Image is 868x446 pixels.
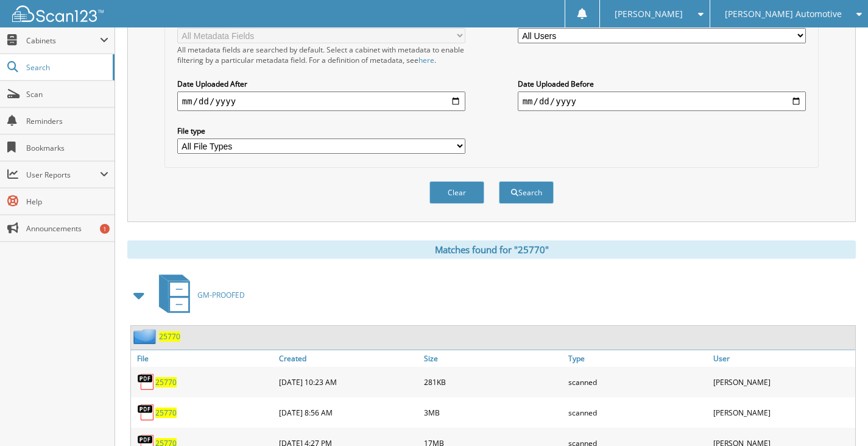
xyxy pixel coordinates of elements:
label: Date Uploaded Before [518,79,806,89]
div: Matches found for "25770" [127,240,856,259]
a: User [710,350,855,367]
a: 25770 [155,408,177,418]
div: 1 [100,224,110,234]
span: GM-PROOFED [197,290,245,300]
button: Clear [429,181,484,204]
div: scanned [565,400,710,425]
div: [DATE] 10:23 AM [276,370,421,394]
img: PDF.png [137,373,155,391]
div: scanned [565,370,710,394]
img: folder2.png [133,329,159,344]
span: Search [26,62,107,73]
label: File type [177,126,466,136]
div: All metadata fields are searched by default. Select a cabinet with metadata to enable filtering b... [177,45,466,65]
a: Type [565,350,710,367]
a: 25770 [159,331,180,342]
span: Cabinets [26,35,100,46]
div: [PERSON_NAME] [710,370,855,394]
span: Bookmarks [26,143,108,153]
span: Announcements [26,223,108,234]
div: 3MB [421,400,566,425]
a: GM-PROOFED [152,271,245,319]
a: 25770 [155,377,177,387]
span: Help [26,196,108,207]
input: start [177,92,466,111]
span: User Reports [26,170,100,180]
div: [PERSON_NAME] [710,400,855,425]
span: Scan [26,89,108,99]
input: end [518,92,806,111]
img: PDF.png [137,403,155,422]
div: [DATE] 8:56 AM [276,400,421,425]
span: [PERSON_NAME] Automotive [725,10,842,18]
a: here [418,55,434,65]
a: File [131,350,276,367]
button: Search [499,181,554,204]
a: Size [421,350,566,367]
span: [PERSON_NAME] [615,10,683,18]
span: Reminders [26,116,108,126]
div: 281KB [421,370,566,394]
label: Date Uploaded After [177,79,466,89]
img: scan123-logo-white.svg [12,5,104,22]
a: Created [276,350,421,367]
